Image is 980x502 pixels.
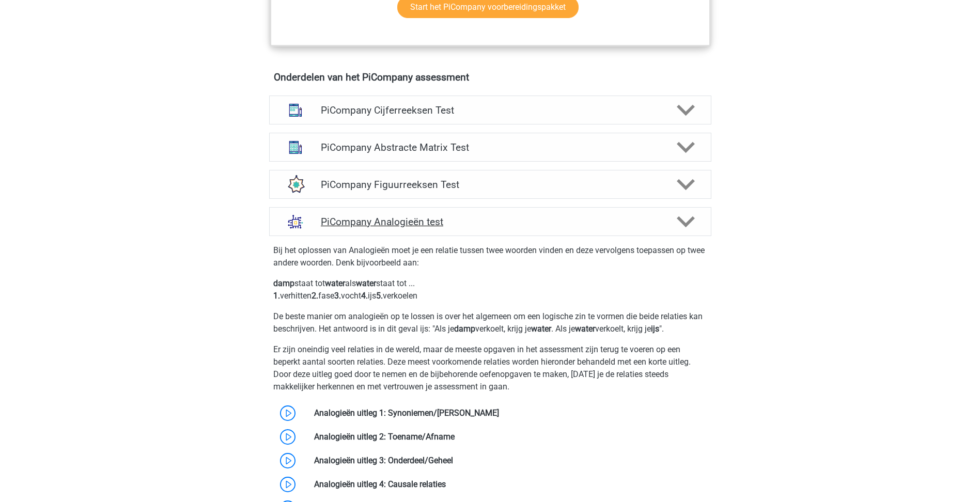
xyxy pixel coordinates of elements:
[376,291,383,301] b: 5.
[282,208,309,235] img: analogieen
[282,97,309,123] img: cijferreeksen
[651,324,659,334] b: ijs
[265,133,715,162] a: abstracte matrices PiCompany Abstracte Matrix Test
[306,454,711,467] div: Analogieën uitleg 3: Onderdeel/Geheel
[273,291,280,301] b: 1.
[356,278,376,288] b: water
[273,277,707,302] p: staat tot als staat tot ... verhitten fase vocht ijs verkoelen
[531,324,551,334] b: water
[321,216,659,228] h4: PiCompany Analogieën test
[282,134,309,161] img: abstracte matrices
[321,179,659,191] h4: PiCompany Figuurreeksen Test
[265,170,715,199] a: figuurreeksen PiCompany Figuurreeksen Test
[325,278,345,288] b: water
[265,96,715,124] a: cijferreeksen PiCompany Cijferreeksen Test
[273,278,294,288] b: damp
[282,171,309,198] img: figuurreeksen
[273,343,707,393] p: Er zijn oneindig veel relaties in de wereld, maar de meeste opgaven in het assessment zijn terug ...
[334,291,341,301] b: 3.
[575,324,595,334] b: water
[274,71,707,83] h4: Onderdelen van het PiCompany assessment
[454,324,475,334] b: damp
[306,478,711,491] div: Analogieën uitleg 4: Causale relaties
[321,104,659,116] h4: PiCompany Cijferreeksen Test
[361,291,368,301] b: 4.
[306,431,711,443] div: Analogieën uitleg 2: Toename/Afname
[312,291,318,301] b: 2.
[321,142,659,153] h4: PiCompany Abstracte Matrix Test
[273,244,707,269] p: Bij het oplossen van Analogieën moet je een relatie tussen twee woorden vinden en deze vervolgens...
[265,207,715,236] a: analogieen PiCompany Analogieën test
[306,407,711,419] div: Analogieën uitleg 1: Synoniemen/[PERSON_NAME]
[273,310,707,335] p: De beste manier om analogieën op te lossen is over het algemeen om een logische zin te vormen die...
